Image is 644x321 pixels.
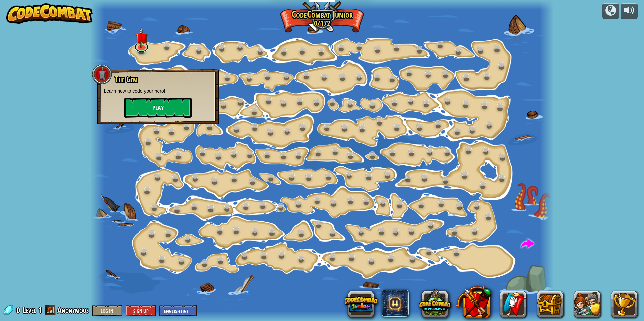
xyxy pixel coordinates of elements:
[124,98,192,118] button: Play
[23,305,36,316] span: Level
[6,3,93,24] img: CodeCombat - Learn how to code by playing a game
[126,305,156,316] button: Sign Up
[104,87,212,94] p: Learn how to code your hero!
[57,305,89,315] span: Anonymous
[621,3,638,19] button: Adjust volume
[38,305,42,315] span: 1
[115,74,137,85] span: The Gem
[92,305,122,316] button: Log In
[16,305,22,315] span: 0
[602,3,619,19] button: Campaigns
[135,27,148,48] img: level-banner-unstarted.png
